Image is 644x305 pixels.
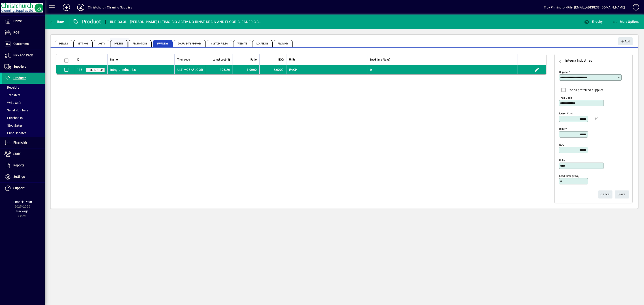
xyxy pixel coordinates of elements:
[618,37,633,45] button: Add
[559,127,565,131] mat-label: Ratio
[2,160,45,171] a: Reports
[289,57,295,62] span: Units
[48,18,66,26] button: Back
[13,76,26,80] span: Products
[4,86,19,89] span: Receipts
[567,88,603,92] label: Use as preferred supplier
[153,40,173,47] span: Suppliers
[2,183,45,194] a: Support
[74,3,88,11] button: Profile
[88,69,103,71] span: Preferred
[286,65,367,74] td: EACH
[16,209,28,213] span: Package
[73,40,93,47] span: Settings
[207,40,232,47] span: Custom Fields
[2,50,45,61] a: Pick and Pack
[274,40,293,47] span: Prompts
[600,191,610,198] span: Cancel
[4,93,20,97] span: Transfers
[13,163,24,167] span: Reports
[4,101,21,104] span: Write Offs
[278,57,284,62] span: EOQ
[629,1,638,15] a: Knowledge Base
[59,3,74,11] button: Add
[4,116,23,120] span: Pricebooks
[129,40,152,47] span: Promotions
[4,124,23,127] span: Stocktakes
[619,192,620,196] span: S
[259,65,286,74] td: 3.0000
[559,159,565,162] mat-label: Units
[110,18,261,25] div: IIUBIO3.3L - [PERSON_NAME] ULTIMO BIO ACTIV NO-RINSE DRAIN AND FLOOR CLEANER 3.3L
[615,190,629,198] button: Save
[250,57,257,62] span: Ratio
[612,20,640,23] span: More Options
[555,55,565,66] button: Back
[611,18,641,26] button: More Options
[559,71,568,74] mat-label: Supplier
[370,57,390,62] span: Lead time (days)
[584,20,603,23] span: Enquiry
[13,186,25,190] span: Support
[49,20,64,23] span: Back
[2,137,45,148] a: Financials
[2,129,45,137] a: Price Updates
[252,40,273,47] span: Locations
[94,40,109,47] span: Costs
[565,57,592,64] div: Integra Industries
[177,57,190,62] span: Their code
[174,65,206,74] td: ULTIMOBAFLOOR
[619,191,625,198] span: ave
[2,122,45,129] a: Stocktakes
[107,65,174,74] td: Integra Industries
[2,99,45,107] a: Write Offs
[110,57,118,62] span: Name
[598,190,612,198] button: Cancel
[544,4,625,11] div: Troy Pinnington-Pilet [EMAIL_ADDRESS][DOMAIN_NAME]
[88,4,132,11] div: Christchurch Cleaning Supplies
[4,131,26,135] span: Price Updates
[233,65,259,74] td: 1.0000
[559,143,564,146] mat-label: EOQ
[2,27,45,38] a: POS
[174,40,206,47] span: Documents / Images
[73,18,101,25] div: Product
[621,38,630,45] span: Add
[4,109,28,112] span: Serial Numbers
[213,57,230,62] span: Latest cost ($)
[13,31,19,34] span: POS
[583,18,604,26] button: Enquiry
[2,84,45,91] a: Receipts
[559,174,579,178] mat-label: Lead time (days)
[559,96,572,99] mat-label: Their code
[13,152,20,156] span: Staff
[206,65,233,74] td: 193.26
[110,40,127,47] span: Pricing
[55,40,72,47] span: Details
[2,91,45,99] a: Transfers
[13,175,25,178] span: Settings
[45,18,69,26] app-page-header-button: Back
[2,107,45,114] a: Serial Numbers
[2,61,45,72] a: Suppliers
[77,67,83,72] div: 113
[2,38,45,50] a: Customers
[367,65,517,74] td: 0
[13,65,26,68] span: Suppliers
[233,40,251,47] span: Website
[13,42,29,46] span: Customers
[2,16,45,27] a: Home
[77,57,79,62] span: ID
[13,141,28,144] span: Financials
[2,148,45,160] a: Staff
[2,171,45,182] a: Settings
[13,200,32,204] span: Financial Year
[559,112,573,115] mat-label: Latest cost
[2,114,45,122] a: Pricebooks
[13,19,22,23] span: Home
[13,53,33,57] span: Pick and Pack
